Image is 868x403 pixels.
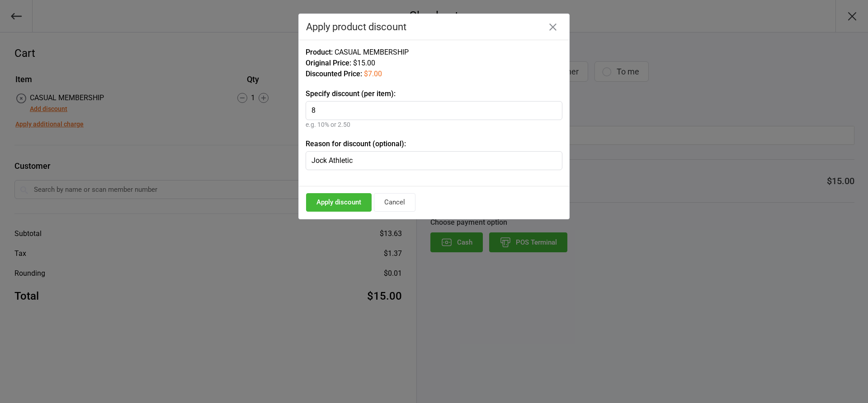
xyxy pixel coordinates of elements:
span: Original Price: [306,59,351,67]
span: Discounted Price: [306,69,362,78]
label: Reason for discount (optional): [306,139,562,149]
div: $15.00 [306,58,562,69]
div: CASUAL MEMBERSHIP [306,47,562,58]
span: $7.00 [364,69,382,78]
button: Cancel [374,193,415,212]
div: Apply product discount [306,21,562,32]
button: Apply discount [306,193,372,212]
label: Specify discount (per item): [306,88,562,99]
span: Product: [306,48,333,56]
div: e.g. 10% or 2.50 [306,120,562,130]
